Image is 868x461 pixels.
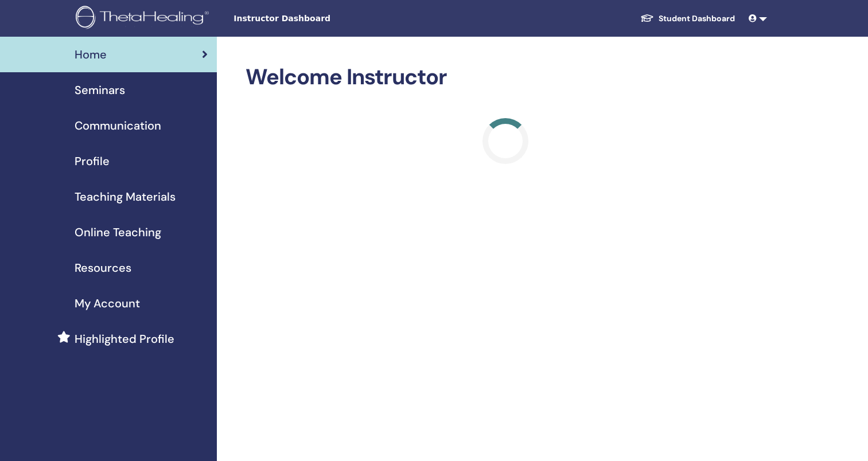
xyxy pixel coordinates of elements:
[75,117,161,134] span: Communication
[75,46,107,63] span: Home
[640,13,654,23] img: graduation-cap-white.svg
[75,330,174,347] span: Highlighted Profile
[246,64,765,91] h2: Welcome Instructor
[631,8,744,29] a: Student Dashboard
[75,188,176,205] span: Teaching Materials
[75,153,110,170] span: Profile
[75,224,161,241] span: Online Teaching
[75,259,131,276] span: Resources
[75,81,125,99] span: Seminars
[75,295,140,312] span: My Account
[76,6,213,32] img: logo.png
[233,13,406,25] span: Instructor Dashboard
